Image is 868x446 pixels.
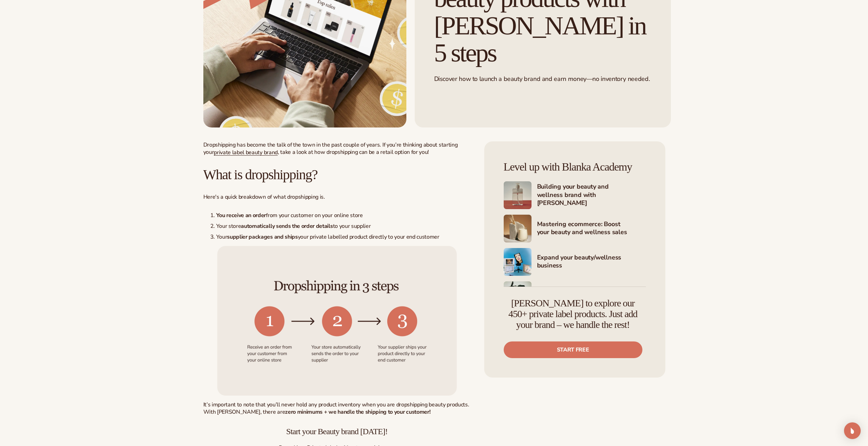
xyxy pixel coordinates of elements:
[203,141,471,156] p: Dropshipping has become the talk of the town in the past couple of years. If you’re thinking abou...
[285,408,430,416] strong: zero minimums + we handle the shipping to your customer!
[217,246,457,396] img: Diagram showing the 3 steps in dropshipping beauty products.
[217,246,457,396] a: Sign up - Blanka Brand
[504,181,646,209] a: Shopify Image 2 Building your beauty and wellness brand with [PERSON_NAME]
[504,215,532,242] img: Shopify Image 3
[504,248,532,276] img: Shopify Image 4
[434,75,651,83] p: Discover how to launch a beauty brand and earn money—no inventory needed.
[504,341,642,358] a: Start free
[227,233,298,241] strong: supplier packages and ships
[210,212,471,219] li: from your customer on your online store
[210,233,471,241] li: Your your private labelled product directly to your end customer
[504,298,642,330] h4: [PERSON_NAME] to explore our 450+ private label products. Just add your brand – we handle the rest!
[203,401,471,416] p: It’s important to note that you’ll never hold any product inventory when you are dropshipping bea...
[537,183,646,208] h4: Building your beauty and wellness brand with [PERSON_NAME]
[504,281,532,309] img: Shopify Image 5
[216,212,266,219] strong: You receive an order
[537,254,646,271] h4: Expand your beauty/wellness business
[203,193,471,201] p: Here's a quick breakdown of what dropshipping is.
[504,281,646,309] a: Shopify Image 5 Marketing your beauty and wellness brand 101
[844,422,861,439] div: Open Intercom Messenger
[203,427,471,436] h3: Start your Beauty brand [DATE]!
[504,161,646,173] h4: Level up with Blanka Academy
[241,222,333,230] strong: automatically sends the order details
[504,215,646,242] a: Shopify Image 3 Mastering ecommerce: Boost your beauty and wellness sales
[214,149,278,156] a: private label beauty brand
[504,248,646,276] a: Shopify Image 4 Expand your beauty/wellness business
[537,220,646,237] h4: Mastering ecommerce: Boost your beauty and wellness sales
[504,181,532,209] img: Shopify Image 2
[210,223,471,230] li: Your store to your supplier
[203,167,471,182] h2: What is dropshipping?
